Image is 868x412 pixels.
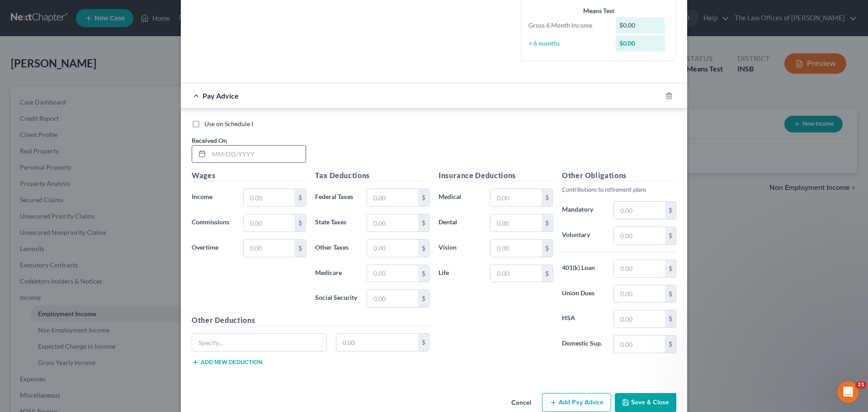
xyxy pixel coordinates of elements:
span: Home [20,305,40,311]
div: ÷ 6 months [524,39,611,48]
input: 0.00 [244,189,295,206]
div: Statement of Financial Affairs - Promise to Help Pay Creditors [19,234,151,253]
input: Specify... [192,334,326,351]
div: Attorney's Disclosure of Compensation [13,171,168,188]
div: $ [542,265,552,282]
h5: Other Obligations [562,170,676,181]
div: $ [542,189,552,206]
div: Close [156,14,172,31]
span: Income [192,193,212,200]
div: Means Test [528,6,669,15]
div: Statement of Financial Affairs - Promise to Help Pay Creditors [13,231,168,257]
input: 0.00 [367,265,418,282]
input: 0.00 [336,334,419,351]
input: 0.00 [491,240,542,257]
input: MM/DD/YYYY [209,146,306,163]
span: Help [143,305,158,311]
div: Attorney's Disclosure of Compensation [19,175,151,184]
img: Profile image for Emma [89,14,107,33]
input: 0.00 [367,290,418,307]
button: Save & Close [615,393,676,412]
input: 0.00 [244,240,295,257]
label: Domestic Sup. [557,335,609,353]
img: logo [18,20,71,28]
div: Statement of Financial Affairs - Payments Made in the Last 90 days [13,188,168,214]
input: 0.00 [491,214,542,232]
input: 0.00 [614,285,665,303]
h5: Wages [192,170,306,181]
input: 0.00 [491,265,542,282]
div: $ [665,227,676,244]
div: $ [665,285,676,303]
div: $ [295,240,306,257]
div: $ [542,240,552,257]
input: 0.00 [614,336,665,353]
iframe: Intercom live chat [837,381,859,403]
div: $ [665,336,676,353]
div: Send us a message [19,114,151,123]
label: Social Security [311,289,362,308]
span: Search for help [19,154,73,163]
span: Messages [75,305,106,311]
label: Overtime [187,239,239,257]
div: $ [418,334,429,351]
button: Add Pay Advice [542,393,611,412]
input: 0.00 [244,214,295,232]
span: Received On [192,137,227,144]
div: $ [542,214,552,232]
input: 0.00 [367,214,418,232]
div: We typically reply in a few hours [19,123,151,133]
label: Union Dues [557,285,609,303]
div: $0.00 [616,17,665,33]
label: Medical [434,189,486,207]
label: HSA [557,310,609,328]
h5: Tax Deductions [315,170,429,181]
label: Voluntary [557,227,609,245]
input: 0.00 [614,227,665,244]
p: Hi there! [18,64,163,80]
div: $ [295,189,306,206]
input: 0.00 [367,189,418,206]
span: 21 [856,381,866,388]
label: Commissions [187,214,239,232]
div: $ [665,310,676,327]
input: 0.00 [491,189,542,206]
button: Help [121,282,181,318]
label: Medicare [311,265,362,283]
label: Mandatory [557,201,609,219]
button: Search for help [13,149,168,167]
button: Cancel [504,394,538,412]
input: 0.00 [614,310,665,327]
p: Contributions to retirement plans [562,185,676,194]
input: 0.00 [614,202,665,219]
div: Statement of Financial Affairs - Payments Made in the Last 90 days [19,191,151,210]
div: $ [418,214,429,232]
div: $ [418,189,429,206]
div: $ [418,240,429,257]
label: Vision [434,239,486,257]
span: Use on Schedule I [204,120,253,128]
img: Profile image for Lindsey [123,14,141,33]
div: $ [418,290,429,307]
p: How can we help? [18,80,163,95]
label: Dental [434,214,486,232]
input: 0.00 [367,240,418,257]
input: 0.00 [614,260,665,277]
button: Add new deduction [192,359,262,366]
label: Life [434,265,486,283]
div: $ [418,265,429,282]
div: Gross 6 Month Income [524,21,611,30]
label: Other Taxes [311,239,362,257]
div: Amendments [13,214,168,231]
label: Federal Taxes [311,189,362,207]
label: 401(k) Loan [557,260,609,278]
div: $0.00 [616,35,665,52]
div: Send us a messageWe typically reply in a few hours [9,106,172,141]
span: Pay Advice [203,91,239,100]
div: $ [295,214,306,232]
div: Amendments [19,218,151,227]
img: Profile image for James [106,14,124,33]
h5: Insurance Deductions [439,170,553,181]
div: $ [665,202,676,219]
label: State Taxes [311,214,362,232]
